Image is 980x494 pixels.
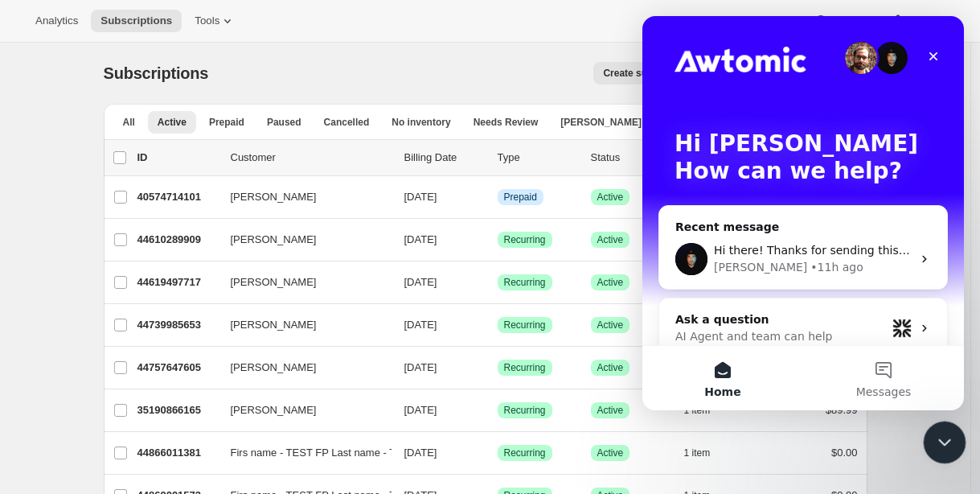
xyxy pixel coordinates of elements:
button: [PERSON_NAME] [221,397,382,423]
span: All [123,116,135,129]
div: 44739985653[PERSON_NAME][DATE]SuccessRecurringSuccessActive1 item$99.00 [137,314,858,336]
p: Billing Date [404,150,485,166]
span: [DATE] [404,404,437,416]
span: [PERSON_NAME] [231,274,317,290]
p: 44739985653 [137,317,218,333]
iframe: Intercom live chat [642,16,964,410]
div: 44619497717[PERSON_NAME][DATE]SuccessRecurringSuccessActive1 item$99.00 [137,271,858,294]
span: [DATE] [404,361,437,373]
span: Hi there! Thanks for sending this over. I'll get it over to the team. [72,228,439,241]
span: Home [62,370,98,381]
span: Messages [214,370,269,381]
div: 44610289909[PERSON_NAME][DATE]SuccessRecurringSuccessActive1 item$99.00 [137,228,858,251]
span: Recurring [504,404,546,417]
span: [PERSON_NAME] [231,360,317,376]
div: 40574714101[PERSON_NAME][DATE]InfoPrepaidSuccessActive1 item$0.00 [137,186,858,208]
iframe: Intercom live chat [924,422,966,464]
span: Active [597,276,624,289]
span: [DATE] [404,447,437,459]
span: Active [597,191,624,204]
span: Help [829,14,851,27]
span: Active [597,447,624,459]
p: 44610289909 [137,232,218,248]
div: • 11h ago [168,243,220,260]
span: [PERSON_NAME] [231,232,317,248]
span: Settings [906,14,945,27]
span: Tools [195,14,219,27]
span: Paused [267,116,301,129]
span: [PERSON_NAME] [231,402,317,418]
span: [DATE] [404,276,437,288]
button: Create subscription [593,62,703,84]
button: [PERSON_NAME] [221,312,382,338]
span: [DATE] [404,233,437,245]
span: $0.00 [831,447,858,459]
button: Analytics [26,10,88,32]
span: Needs Review [474,116,539,129]
button: [PERSON_NAME] [221,355,382,381]
span: Recurring [504,319,546,331]
button: [PERSON_NAME] [221,184,382,210]
span: [PERSON_NAME] [231,317,317,333]
span: 1 item [684,404,711,417]
span: Subscriptions [100,14,172,27]
p: 44619497717 [137,274,218,290]
span: [PERSON_NAME] [560,116,642,129]
button: Help [803,10,876,32]
p: ID [137,150,218,166]
span: [DATE] [404,319,437,331]
div: 35190866165[PERSON_NAME][DATE]SuccessRecurringSuccessActive1 item$89.99 [137,399,858,422]
span: [PERSON_NAME] [231,189,317,205]
div: 44866011381Firs name - TEST FP Last name - TEST FP[DATE]SuccessRecurringSuccessActive1 item$0.00 [137,442,858,464]
span: No inventory [392,116,450,129]
span: Subscriptions [104,64,209,82]
div: Close [277,26,305,55]
div: Type [498,150,578,166]
p: 35190866165 [137,402,218,418]
span: Analytics [35,14,78,27]
div: 44757647605[PERSON_NAME][DATE]SuccessRecurringSuccessActive1 item$99.00 [137,356,858,379]
span: Active [597,404,624,417]
button: Settings [880,10,954,32]
p: 44866011381 [137,445,218,461]
span: Recurring [504,361,546,374]
img: Profile image for Fin [250,303,269,322]
span: 1 item [684,447,711,459]
span: Active [158,116,187,129]
span: Cancelled [324,116,370,129]
button: Messages [161,330,322,394]
p: Status [591,150,671,166]
button: Tools [185,10,245,32]
span: Recurring [504,233,546,246]
p: 44757647605 [137,360,218,376]
button: Subscriptions [91,10,182,32]
div: IDCustomerBilling DateTypeStatusItemsTotal [137,150,858,166]
p: Customer [231,150,392,166]
span: Active [597,319,624,331]
span: Prepaid [504,191,537,204]
button: Firs name - TEST FP Last name - TEST FP [221,440,382,466]
span: Recurring [504,276,546,289]
p: 40574714101 [137,189,218,205]
span: Create subscription [603,67,694,80]
button: 1 item [684,399,728,422]
span: Active [597,361,624,374]
span: Firs name - TEST FP Last name - TEST FP [231,445,433,461]
span: [DATE] [404,191,437,203]
span: Recurring [504,447,546,459]
button: 1 item [684,442,728,464]
div: [PERSON_NAME] [72,243,165,260]
div: AI Agent and team can help [33,312,244,329]
div: Ask a question [33,295,244,312]
button: [PERSON_NAME] [221,227,382,253]
span: Prepaid [209,116,244,129]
